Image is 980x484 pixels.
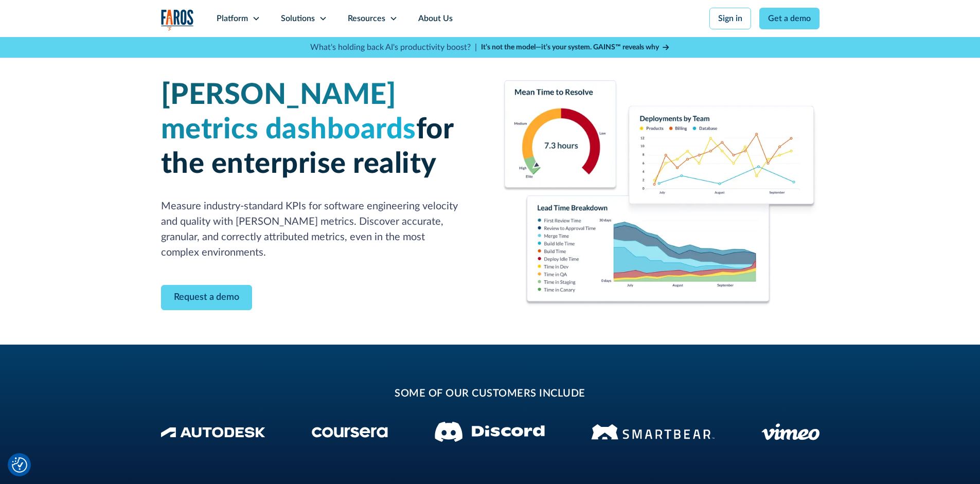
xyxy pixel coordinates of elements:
[12,457,27,473] img: Revisit consent button
[161,9,194,30] a: home
[243,386,737,401] h2: some of our customers include
[435,422,545,442] img: Discord logo
[481,44,659,51] strong: It’s not the model—it’s your system. GAINS™ reveals why
[161,9,194,30] img: Logo of the analytics and reporting company Faros.
[709,8,751,29] a: Sign in
[217,12,248,25] div: Platform
[161,427,265,438] img: Autodesk Logo
[161,199,478,260] p: Measure industry-standard KPIs for software engineering velocity and quality with [PERSON_NAME] m...
[481,42,670,53] a: It’s not the model—it’s your system. GAINS™ reveals why
[759,8,819,29] a: Get a demo
[161,78,478,182] h1: for the enterprise reality
[503,80,819,308] img: Dora Metrics Dashboard
[281,12,315,25] div: Solutions
[312,427,388,438] img: Coursera Logo
[161,81,416,144] span: [PERSON_NAME] metrics dashboards
[161,285,252,310] a: Contact Modal
[761,423,819,440] img: Vimeo logo
[310,41,477,53] p: What's holding back AI's productivity boost? |
[12,457,27,473] button: Cookie Settings
[348,12,385,25] div: Resources
[591,422,715,441] img: Smartbear Logo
